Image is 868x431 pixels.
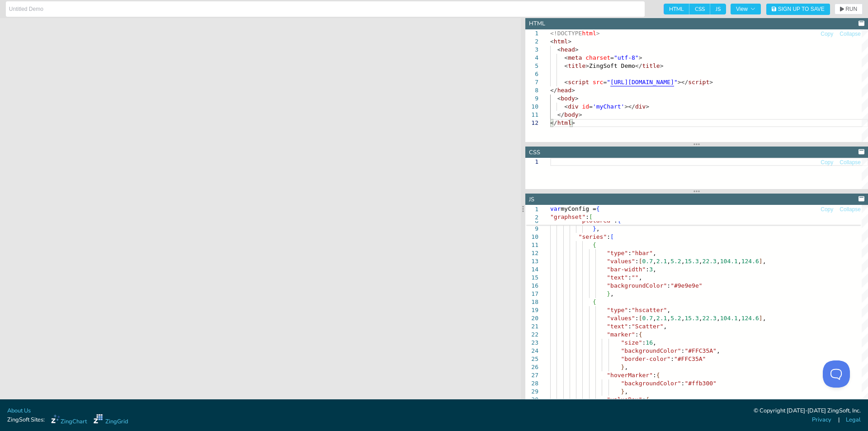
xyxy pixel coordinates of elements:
span: "hoverMarker" [607,372,653,379]
div: 9 [525,95,538,103]
span: "type" [607,250,628,256]
span: [ [589,213,593,220]
span: , [699,315,703,322]
span: HTML [664,4,689,14]
span: : [681,347,685,354]
span: title [568,62,585,69]
span: : [667,282,670,289]
span: [URL][DOMAIN_NAME] [610,79,674,85]
span: myConfig = [561,205,596,212]
span: 104.1 [720,315,738,322]
span: < [564,103,568,110]
span: > [571,87,575,94]
button: Copy [820,205,834,214]
span: body [564,111,578,118]
span: html [582,30,596,37]
span: , [681,258,685,265]
span: "text" [607,323,628,330]
div: 17 [525,290,538,298]
span: 15.3 [684,258,698,265]
div: 24 [525,347,538,355]
span: , [624,364,628,370]
span: "backgroundColor" [607,282,667,289]
span: " [607,79,610,85]
span: "hscatter" [632,307,667,313]
button: Collapse [839,158,861,167]
span: charset [585,54,610,61]
span: 2 [525,213,538,222]
span: "utf-8" [614,54,639,61]
span: , [624,388,628,395]
span: "type" [607,307,628,313]
span: : [585,213,589,220]
span: "backgroundColor" [621,380,681,387]
span: var [550,205,561,212]
div: 20 [525,314,538,322]
span: : [653,372,656,379]
span: ZingSoft Sites: [7,416,45,424]
span: [ [639,258,642,265]
input: Untitled Demo [9,2,642,16]
div: 29 [525,388,538,396]
span: title [642,62,660,69]
span: : [628,274,632,281]
span: "size" [621,339,642,346]
button: Collapse [839,30,861,38]
span: , [738,258,741,265]
span: ></ [624,103,635,110]
span: : [670,355,674,362]
span: </ [635,62,642,69]
span: [ [639,315,642,322]
span: : [635,315,639,322]
span: , [653,339,656,346]
span: , [699,258,703,265]
a: ZingGrid [94,414,128,426]
span: , [610,290,614,297]
span: "graphset" [550,213,585,220]
span: ></ [678,79,688,85]
a: Legal [846,416,861,424]
div: 1 [525,29,538,38]
span: id [582,103,589,110]
span: , [596,225,600,232]
span: "text" [607,274,628,281]
span: > [646,103,649,110]
span: > [639,54,642,61]
div: 3 [525,46,538,54]
span: "backgroundColor" [621,347,681,354]
span: 22.3 [703,315,717,322]
span: </ [557,111,565,118]
span: > [571,119,575,126]
div: 7 [525,78,538,86]
span: script [568,79,589,85]
span: < [564,62,568,69]
div: 30 [525,396,538,404]
span: { [646,396,649,403]
a: About Us [7,407,31,415]
span: , [653,258,656,265]
div: 22 [525,331,538,339]
span: "#9e9e9e" [670,282,702,289]
div: 16 [525,282,538,290]
span: } [621,364,625,370]
span: 124.6 [741,258,759,265]
span: "values" [607,258,635,265]
span: } [621,388,625,395]
span: 'myChart' [593,103,624,110]
div: 14 [525,265,538,274]
span: 104.1 [720,258,738,265]
div: 10 [525,103,538,111]
span: : [635,331,639,338]
span: ] [759,258,763,265]
span: > [660,62,664,69]
div: checkbox-group [664,4,726,14]
span: { [596,205,600,212]
div: 15 [525,274,538,282]
div: 19 [525,306,538,314]
a: ZingChart [51,414,87,426]
span: "valueBox" [607,396,642,403]
span: 22.3 [703,258,717,265]
span: body [561,95,575,102]
button: RUN [835,4,863,14]
button: Collapse [839,205,861,214]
